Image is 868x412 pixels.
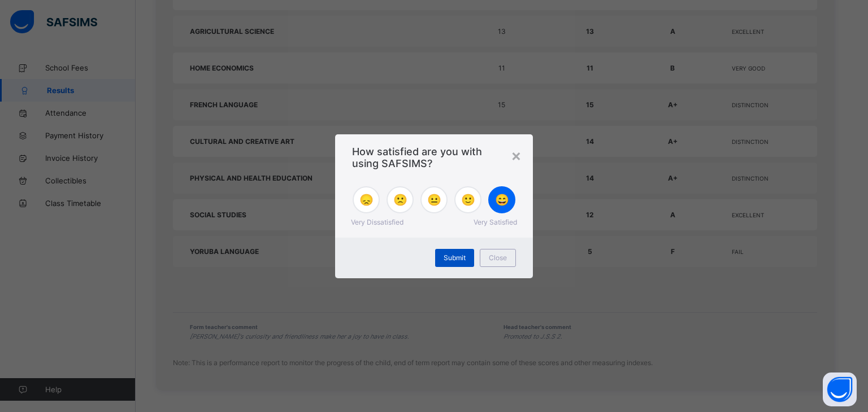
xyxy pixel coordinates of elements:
button: Open asap [823,372,857,406]
div: × [511,146,522,165]
span: How satisfied are you with using SAFSIMS? [352,146,516,169]
span: 😞 [359,193,374,207]
span: Very Satisfied [474,218,517,226]
span: 😄 [495,193,509,207]
span: 🙂 [461,193,475,207]
span: Submit [444,253,466,262]
span: Close [489,253,507,262]
span: Very Dissatisfied [351,218,403,226]
span: 🙁 [393,193,407,207]
span: 😐 [427,193,441,207]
